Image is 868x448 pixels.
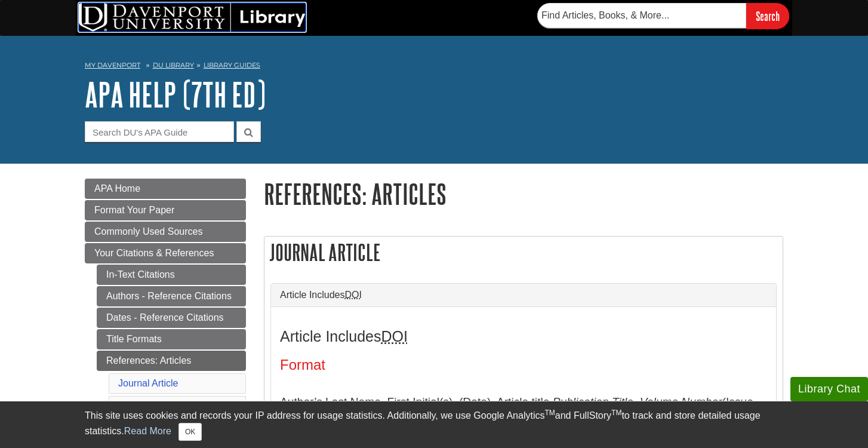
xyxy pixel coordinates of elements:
a: Read More [124,426,171,436]
input: Search [746,3,789,29]
input: Find Articles, Books, & More... [537,3,746,28]
sup: TM [611,409,621,417]
sup: TM [544,409,555,417]
span: Format Your Paper [94,205,174,215]
h4: Format [280,357,767,373]
a: DU Library [153,61,194,69]
h2: Journal Article [264,237,783,268]
a: Dates - Reference Citations [97,308,246,328]
h1: References: Articles [264,179,783,209]
abbr: Digital Object Identifier. This is the string of numbers associated with a particular article. No... [345,290,362,300]
a: Your Citations & References [85,243,246,263]
a: Journal Article [118,378,178,388]
a: In-Text Citations [97,265,246,285]
span: Commonly Used Sources [94,226,202,237]
a: My Davenport [85,60,140,70]
button: Close [178,423,202,441]
nav: breadcrumb [85,57,783,76]
div: This site uses cookies and records your IP address for usage statistics. Additionally, we use Goo... [85,409,783,441]
h3: Article Includes [280,328,767,345]
abbr: Digital Object Identifier. This is the string of numbers associated with a particular article. No... [381,328,408,345]
img: DU Library [79,3,306,32]
a: APA Home [85,179,246,199]
span: Your Citations & References [94,248,214,258]
input: Search DU's APA Guide [85,121,234,142]
form: Searches DU Library's articles, books, and more [537,3,789,29]
span: APA Home [94,183,140,194]
a: Title Formats [97,329,246,349]
a: Article IncludesDOI [280,290,767,300]
a: Format Your Paper [85,200,246,220]
button: Library Chat [790,377,868,401]
a: Library Guides [204,61,260,69]
a: References: Articles [97,351,246,371]
a: APA Help (7th Ed) [85,76,266,113]
i: Publication Title, Volume Number [553,395,722,408]
a: Commonly Used Sources [85,222,246,242]
a: Authors - Reference Citations [97,286,246,306]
